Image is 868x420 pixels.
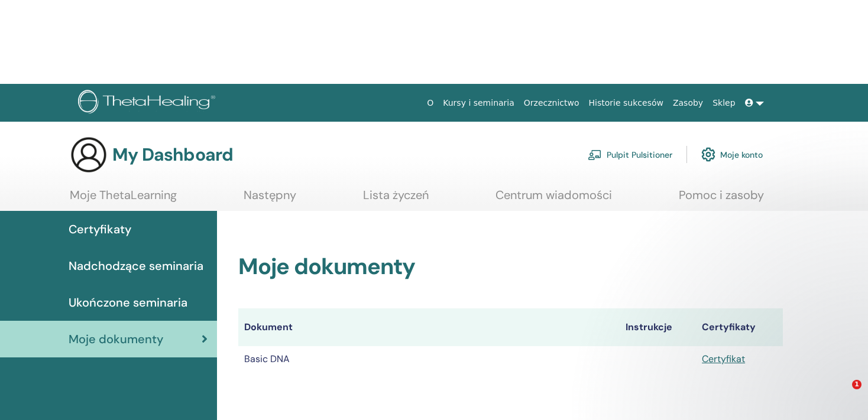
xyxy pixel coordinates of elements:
img: logo.png [78,89,219,116]
span: Nadchodzące seminaria [69,257,203,275]
a: Kursy i seminaria [438,92,519,113]
img: cog.svg [701,144,715,164]
a: Historie sukcesów [584,92,668,113]
span: Ukończone seminaria [69,294,187,311]
td: Basic DNA [238,346,620,372]
iframe: Intercom live chat [828,380,856,408]
img: generic-user-icon.jpg [70,136,108,174]
span: Moje dokumenty [69,330,163,348]
span: 1 [852,380,861,389]
iframe: Intercom notifications wiadomość [631,146,868,414]
a: Następny [244,188,296,211]
span: Certyfikaty [69,220,131,238]
a: Moje konto [701,141,763,167]
a: Pulpit Pulsitioner [588,141,672,167]
a: Zasoby [668,92,708,113]
a: Moje ThetaLearning [70,188,177,211]
a: Sklep [708,92,740,113]
a: Centrum wiadomości [495,188,612,211]
a: Orzecznictwo [519,92,584,113]
h3: My Dashboard [112,144,233,165]
th: Dokument [238,308,620,346]
a: Lista życzeń [363,188,429,211]
img: chalkboard-teacher.svg [588,149,602,160]
h2: Moje dokumenty [238,253,783,281]
a: O [422,92,438,113]
th: Instrukcje [620,308,696,346]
